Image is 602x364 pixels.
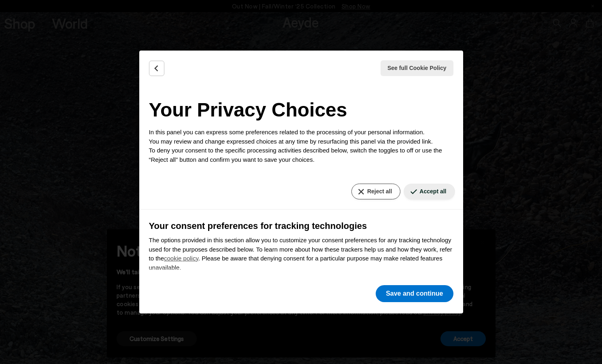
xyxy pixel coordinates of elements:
[149,95,453,125] h2: Your Privacy Choices
[149,219,453,233] h3: Your consent preferences for tracking technologies
[387,64,447,72] span: See full Cookie Policy
[149,236,453,272] p: The options provided in this section allow you to customize your consent preferences for any trac...
[351,184,400,199] button: Reject all
[149,128,453,164] p: In this panel you can express some preferences related to the processing of your personal informa...
[164,255,198,262] a: cookie policy - link opens in a new tab
[376,285,453,302] button: Save and continue
[149,61,164,76] button: Back
[381,60,453,76] button: See full Cookie Policy
[404,184,455,199] button: Accept all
